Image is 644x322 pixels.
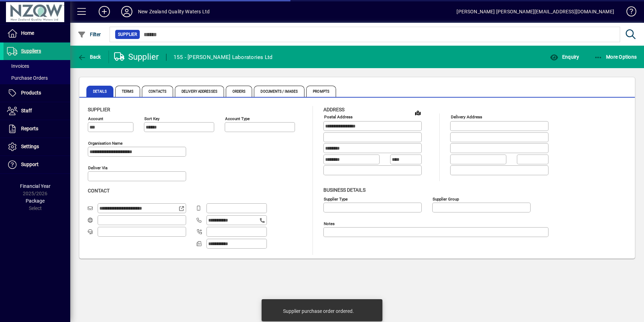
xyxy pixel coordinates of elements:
button: Profile [116,5,138,18]
span: Orders [226,86,252,97]
mat-label: Account [88,116,103,121]
span: Home [21,30,34,36]
a: Knowledge Base [621,1,635,24]
a: View on map [412,107,423,118]
span: More Options [594,54,637,60]
mat-label: Supplier type [324,196,348,201]
a: Reports [4,120,70,138]
span: Contact [88,188,110,193]
a: Home [4,25,70,42]
app-page-header-button: Back [70,51,109,63]
span: Details [86,86,113,97]
button: Add [93,5,116,18]
div: Supplier purchase order ordered. [283,308,354,315]
button: More Options [592,51,639,63]
span: Package [26,198,45,204]
span: Enquiry [550,54,579,60]
span: Products [21,90,41,96]
a: Staff [4,102,70,120]
a: Purchase Orders [4,72,70,84]
span: Supplier [88,107,110,112]
span: Invoices [7,63,29,69]
div: [PERSON_NAME] [PERSON_NAME][EMAIL_ADDRESS][DOMAIN_NAME] [456,6,614,17]
div: New Zealand Quality Waters Ltd [138,6,210,17]
button: Back [76,51,103,63]
span: Purchase Orders [7,75,48,81]
span: Address [323,107,344,112]
span: Contacts [142,86,173,97]
span: Financial Year [20,183,51,189]
span: Documents / Images [254,86,304,97]
span: Settings [21,144,39,149]
span: Suppliers [21,48,41,54]
mat-label: Organisation name [88,141,123,146]
span: Supplier [118,31,137,38]
div: 155 - [PERSON_NAME] Laboratories Ltd [173,52,273,63]
button: Filter [76,28,103,41]
a: Invoices [4,60,70,72]
span: Prompts [306,86,336,97]
mat-label: Notes [324,221,335,226]
mat-label: Account Type [225,116,250,121]
span: Reports [21,126,38,131]
span: Delivery Addresses [175,86,224,97]
mat-label: Supplier group [433,196,459,201]
span: Terms [115,86,140,97]
span: Support [21,162,39,167]
a: Settings [4,138,70,156]
mat-label: Deliver via [88,165,107,170]
span: Filter [78,32,101,37]
span: Staff [21,108,32,113]
div: Supplier [114,51,159,63]
mat-label: Sort key [144,116,159,121]
a: Products [4,84,70,102]
a: Support [4,156,70,173]
span: Business details [323,187,366,193]
span: Back [78,54,101,60]
button: Enquiry [548,51,581,63]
